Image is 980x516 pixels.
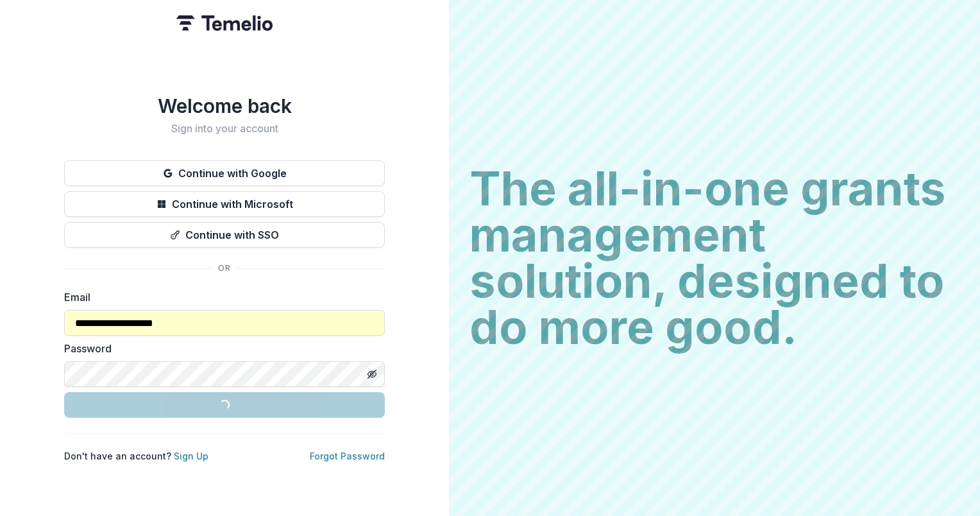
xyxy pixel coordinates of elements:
button: Continue with SSO [64,222,385,248]
h2: Sign into your account [64,123,385,135]
label: Password [64,341,377,356]
a: Sign Up [174,451,208,461]
a: Forgot Password [310,451,385,461]
button: Continue with Google [64,160,385,186]
button: Toggle password visibility [362,364,382,384]
p: Don't have an account? [64,449,208,463]
button: Continue with Microsoft [64,191,385,217]
label: Email [64,289,377,305]
h1: Welcome back [64,94,385,117]
img: Temelio [176,15,273,31]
